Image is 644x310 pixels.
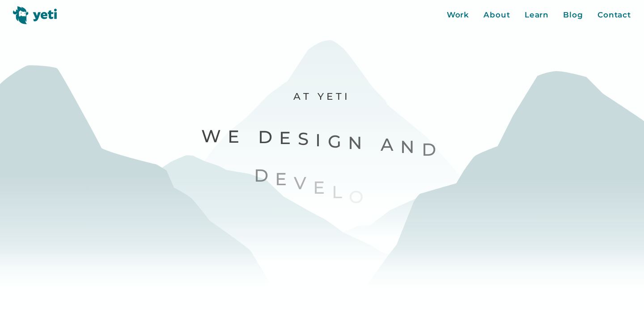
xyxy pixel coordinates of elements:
a: Blog [563,9,583,21]
a: About [483,9,510,21]
a: Work [447,9,470,21]
a: Learn [525,9,549,21]
p: At Yeti [164,90,480,102]
img: Yeti logo [13,6,57,24]
a: Contact [597,9,631,21]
